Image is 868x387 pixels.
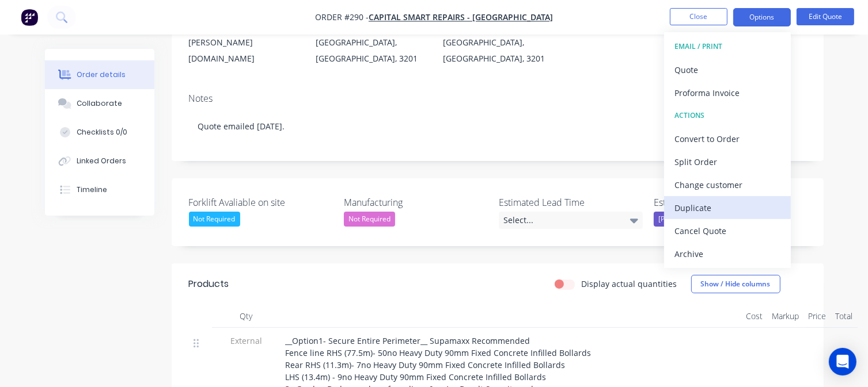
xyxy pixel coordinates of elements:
[21,9,38,26] img: Factory
[189,277,229,291] div: Products
[768,305,804,328] div: Markup
[804,305,831,328] div: Price
[77,185,107,195] div: Timeline
[733,8,791,26] button: Options
[582,278,677,290] label: Display actual quantities
[674,200,780,216] div: Duplicate
[45,60,154,89] button: Order details
[77,156,126,166] div: Linked Orders
[674,154,780,170] div: Split Order
[344,212,395,227] div: Not Required
[499,196,643,209] label: Estimated Lead Time
[654,212,717,227] div: [PERSON_NAME]
[664,35,791,58] button: EMAIL / PRINT
[189,212,240,227] div: Not Required
[670,8,727,25] button: Close
[664,127,791,150] button: Convert to Order
[189,18,298,67] div: [EMAIL_ADDRESS][PERSON_NAME][DOMAIN_NAME]
[315,12,369,23] span: Order #290 -
[674,131,780,147] div: Convert to Order
[77,98,122,109] div: Collaborate
[674,177,780,193] div: Change customer
[77,127,127,137] div: Checklists 0/0
[674,62,780,78] div: Quote
[189,93,806,104] div: Notes
[674,108,780,123] div: ACTIONS
[45,89,154,118] button: Collaborate
[664,173,791,196] button: Change customer
[797,8,854,25] button: Edit Quote
[369,12,553,23] a: Capital SMART Repairs - [GEOGRAPHIC_DATA]
[45,175,154,204] button: Timeline
[664,58,791,81] button: Quote
[654,196,798,209] label: Estimator
[344,196,488,209] label: Manufacturing
[189,196,333,209] label: Forklift Avaliable on site
[674,85,780,101] div: Proforma Invoice
[664,196,791,219] button: Duplicate
[664,81,791,104] button: Proforma Invoice
[499,212,643,229] div: Select...
[691,275,780,293] button: Show / Hide columns
[664,242,791,265] button: Archive
[674,223,780,239] div: Cancel Quote
[217,335,276,347] span: External
[674,39,780,54] div: EMAIL / PRINT
[831,305,858,328] div: Total
[45,147,154,175] button: Linked Orders
[189,109,806,144] div: Quote emailed [DATE].
[77,70,126,80] div: Order details
[212,305,281,328] div: Qty
[664,104,791,127] button: ACTIONS
[664,219,791,242] button: Cancel Quote
[664,150,791,173] button: Split Order
[742,305,768,328] div: Cost
[829,348,856,375] div: Open Intercom Messenger
[674,246,780,262] div: Archive
[45,118,154,147] button: Checklists 0/0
